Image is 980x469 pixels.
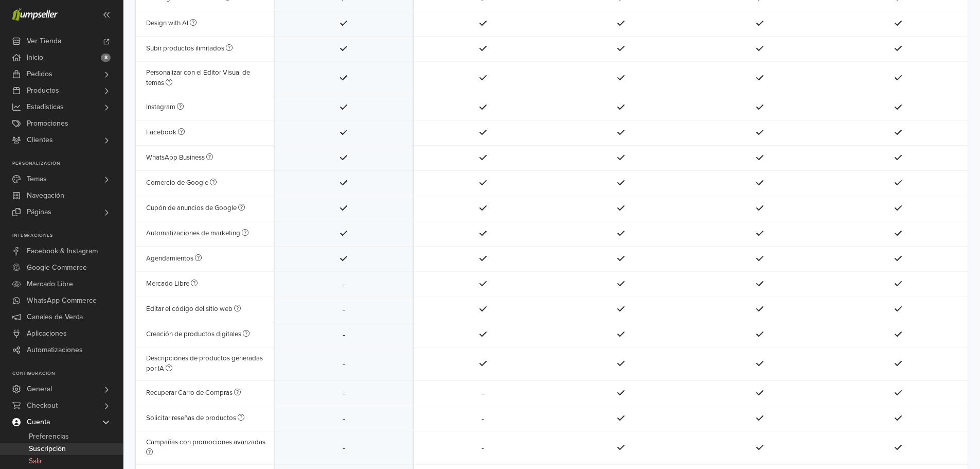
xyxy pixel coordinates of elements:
[275,380,414,406] td: -
[27,292,97,309] span: WhatsApp Commerce
[27,66,52,82] span: Pedidos
[413,380,552,406] td: -
[146,354,263,373] span: Descripciones de productos generadas por IA
[29,455,42,467] span: Salir
[27,325,67,342] span: Aplicaciones
[146,305,241,313] span: Editar el código del sitio web
[146,330,250,338] span: Creación de productos digitales
[27,204,51,220] span: Páginas
[146,204,245,212] span: Cupón de anuncios de Google
[275,322,414,347] td: -
[27,187,64,204] span: Navegación
[27,243,98,259] span: Facebook & Instagram
[413,431,552,464] td: -
[27,276,73,292] span: Mercado Libre
[146,103,184,111] span: Instagram
[27,171,47,187] span: Temas
[146,179,217,187] span: Comercio de Google
[27,259,87,276] span: Google Commerce
[146,68,250,87] span: Personalizar con el Editor Visual de temas
[275,297,414,322] td: -
[146,280,198,288] span: Mercado Libre
[146,44,233,53] span: Subir productos ilimitados
[27,49,43,66] span: Inicio
[275,431,414,464] td: -
[27,414,50,430] span: Cuenta
[29,430,69,443] span: Preferencias
[29,443,66,455] span: Suscripción
[12,161,123,167] p: Personalización
[146,438,265,457] span: Campañas con promociones avanzadas
[146,414,244,422] span: Solicitar reseñas de productos
[12,233,123,239] p: Integraciones
[27,99,64,115] span: Estadísticas
[27,309,83,325] span: Canales de Venta
[146,254,202,263] span: Agendamientos
[27,33,61,49] span: Ver Tienda
[27,381,52,397] span: General
[275,271,414,297] td: -
[146,389,241,397] span: Recuperar Carro de Compras
[27,397,58,414] span: Checkout
[146,19,197,27] span: Design with AI
[275,347,414,380] td: -
[27,342,83,358] span: Automatizaciones
[146,128,185,136] span: Facebook
[27,115,68,132] span: Promociones
[146,229,248,237] span: Automatizaciones de marketing
[275,406,414,431] td: -
[146,153,213,162] span: WhatsApp Business
[413,406,552,431] td: -
[27,82,59,99] span: Productos
[12,371,123,377] p: Configuración
[27,132,53,148] span: Clientes
[101,54,111,62] span: 8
